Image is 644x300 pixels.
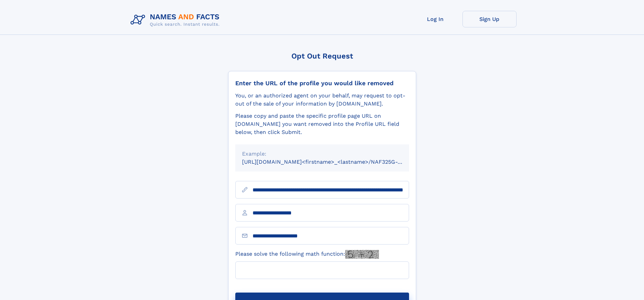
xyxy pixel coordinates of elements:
div: Opt Out Request [228,52,416,60]
label: Please solve the following math function: [235,250,379,259]
div: Enter the URL of the profile you would like removed [235,79,409,87]
a: Log In [408,11,462,27]
div: Example: [242,150,402,158]
div: You, or an authorized agent on your behalf, may request to opt-out of the sale of your informatio... [235,92,409,108]
small: [URL][DOMAIN_NAME]<firstname>_<lastname>/NAF325G-xxxxxxxx [242,159,422,165]
div: Please copy and paste the specific profile page URL on [DOMAIN_NAME] you want removed into the Pr... [235,112,409,136]
img: Logo Names and Facts [128,11,225,29]
a: Sign Up [462,11,517,27]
